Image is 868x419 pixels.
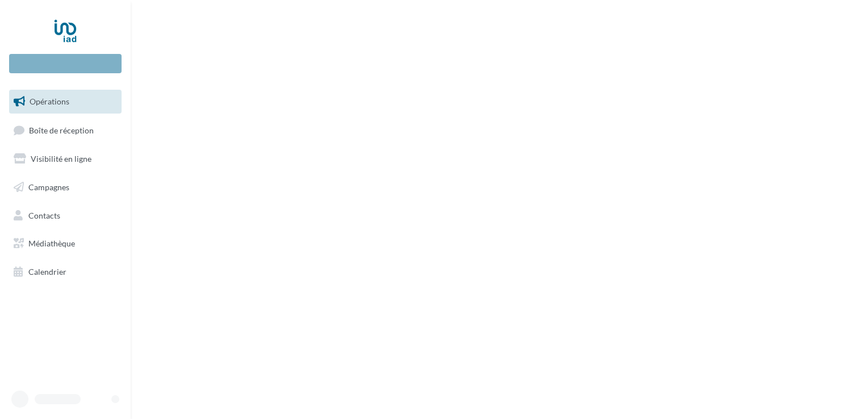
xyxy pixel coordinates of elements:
[7,232,124,255] a: Médiathèque
[31,154,91,164] span: Visibilité en ligne
[7,260,124,284] a: Calendrier
[7,147,124,171] a: Visibilité en ligne
[28,210,60,220] span: Contacts
[29,125,94,135] span: Boîte de réception
[28,238,75,248] span: Médiathèque
[28,267,66,276] span: Calendrier
[30,97,69,106] span: Opérations
[7,118,124,143] a: Boîte de réception
[7,204,124,228] a: Contacts
[28,182,69,192] span: Campagnes
[7,90,124,114] a: Opérations
[7,175,124,199] a: Campagnes
[9,54,122,73] div: Nouvelle campagne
